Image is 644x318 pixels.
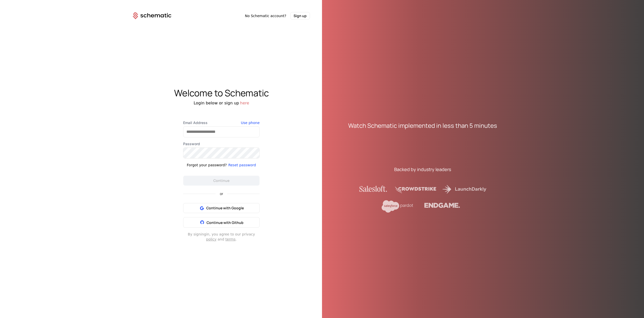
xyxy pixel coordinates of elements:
div: By signing in , you agree to our privacy and . [183,232,260,242]
label: Email Address [183,120,260,125]
a: terms [225,237,236,241]
div: Login below or sign up [121,100,322,106]
button: Continue [183,176,260,186]
div: Forgot your password? [187,163,227,168]
a: policy [206,237,216,241]
button: Continue with Github [183,217,260,228]
button: Sign up [290,12,310,20]
span: No Schematic account? [245,13,286,18]
button: Continue with Google [183,203,260,213]
button: Reset password [228,163,256,168]
span: Continue with Github [207,220,244,225]
div: Welcome to Schematic [121,88,322,98]
label: Password [183,141,260,146]
div: Backed by industry leaders [394,166,451,173]
div: Watch Schematic implemented in less than 5 minutes [348,122,497,130]
span: or [216,192,227,195]
span: Continue with Google [206,206,244,211]
button: Use phone [241,120,260,125]
button: here [240,100,249,106]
